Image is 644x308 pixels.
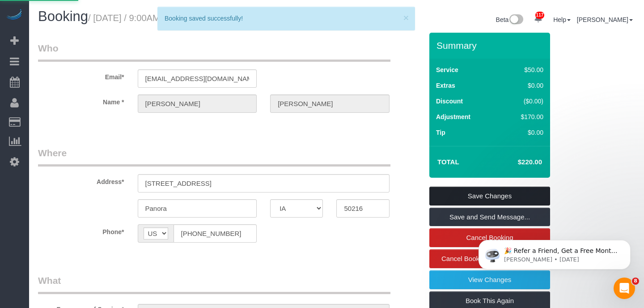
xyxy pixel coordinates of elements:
[502,112,543,121] div: $170.00
[465,221,644,284] iframe: Intercom notifications message
[553,16,571,23] a: Help
[429,187,550,205] a: Save Changes
[502,81,543,90] div: $0.00
[436,81,455,90] label: Extras
[502,128,543,137] div: $0.00
[436,128,445,137] label: Tip
[436,65,458,74] label: Service
[88,13,286,23] small: / [DATE] / 9:00AM - 11:00AM / [PERSON_NAME]
[403,13,409,22] button: ×
[614,278,635,299] iframe: Intercom live chat
[436,112,470,121] label: Adjustment
[429,208,550,227] a: Save and Send Message...
[31,94,131,107] label: Name *
[502,65,543,74] div: $50.00
[429,228,550,247] a: Cancel Booking
[436,40,546,51] h3: Summary
[31,69,131,81] label: Email*
[429,270,550,289] a: View Changes
[270,94,390,113] input: Last Name*
[38,42,390,62] legend: Who
[336,199,389,218] input: Zip Code*
[530,9,547,29] a: 117
[138,69,257,88] input: Email*
[165,14,408,23] div: Booking saved successfully!
[441,255,538,262] span: Cancel Booking with $39.00 Fee
[38,146,390,167] legend: Where
[31,224,131,236] label: Phone*
[5,9,23,21] img: Automaid Logo
[174,224,257,243] input: Phone*
[491,158,542,166] h4: $220.00
[138,94,257,113] input: First Name*
[535,12,545,19] span: 117
[429,249,550,268] a: Cancel Booking with $39.00 Fee
[437,158,459,166] strong: Total
[138,199,257,218] input: City*
[502,97,543,106] div: ($0.00)
[38,274,390,294] legend: What
[632,278,639,285] span: 8
[38,9,88,24] span: Booking
[436,97,463,106] label: Discount
[31,174,131,186] label: Address*
[508,14,523,26] img: New interface
[496,16,524,23] a: Beta
[577,16,633,23] a: [PERSON_NAME]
